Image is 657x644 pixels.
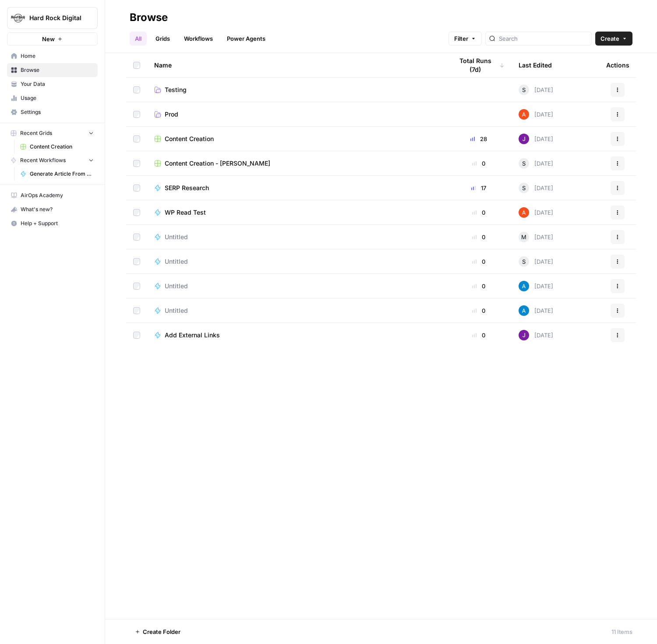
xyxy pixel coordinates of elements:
[29,14,82,22] span: Hard Rock Digital
[16,140,98,154] a: Content Creation
[453,233,505,241] div: 0
[154,110,439,119] a: Prod
[154,282,439,290] a: Untitled
[42,35,55,43] span: New
[453,208,505,217] div: 0
[154,184,439,192] a: SERP Research
[154,208,439,217] a: WP Read Test
[519,305,553,316] div: [DATE]
[519,207,529,218] img: cje7zb9ux0f2nqyv5qqgv3u0jxek
[453,159,505,168] div: 0
[522,257,526,266] span: S
[449,32,482,46] button: Filter
[21,94,94,102] span: Usage
[150,32,175,46] a: Grids
[453,184,505,192] div: 17
[7,105,98,119] a: Settings
[453,331,505,340] div: 0
[453,282,505,290] div: 0
[165,159,270,168] span: Content Creation - [PERSON_NAME]
[521,233,526,241] span: M
[519,109,529,120] img: cje7zb9ux0f2nqyv5qqgv3u0jxek
[21,66,94,74] span: Browse
[154,306,439,315] a: Untitled
[611,627,632,636] div: 11 Items
[154,134,439,143] a: Content Creation
[21,219,94,227] span: Help + Support
[522,85,526,94] span: S
[21,108,94,116] span: Settings
[165,306,188,315] span: Untitled
[165,282,188,290] span: Untitled
[154,257,439,266] a: Untitled
[519,158,553,169] div: [DATE]
[20,129,52,137] span: Recent Grids
[7,91,98,105] a: Usage
[7,77,98,91] a: Your Data
[519,134,529,144] img: nj1ssy6o3lyd6ijko0eoja4aphzn
[519,207,553,218] div: [DATE]
[7,202,98,216] button: What's new?
[606,53,629,77] div: Actions
[7,63,98,77] a: Browse
[21,80,94,88] span: Your Data
[453,53,505,77] div: Total Runs (7d)
[154,85,439,94] a: Testing
[21,52,94,60] span: Home
[595,32,632,46] button: Create
[179,32,218,46] a: Workflows
[165,184,209,192] span: SERP Research
[7,7,98,29] button: Workspace: Hard Rock Digital
[454,34,468,43] span: Filter
[20,156,66,164] span: Recent Workflows
[7,154,98,167] button: Recent Workflows
[7,203,97,216] div: What's new?
[222,32,271,46] a: Power Agents
[7,188,98,202] a: AirOps Academy
[154,233,439,241] a: Untitled
[519,305,529,316] img: o3cqybgnmipr355j8nz4zpq1mc6x
[519,183,553,193] div: [DATE]
[519,53,552,77] div: Last Edited
[519,256,553,267] div: [DATE]
[453,306,505,315] div: 0
[165,233,188,241] span: Untitled
[30,170,94,178] span: Generate Article From Outline
[165,257,188,266] span: Untitled
[453,257,505,266] div: 0
[21,191,94,199] span: AirOps Academy
[165,208,206,217] span: WP Read Test
[143,627,180,636] span: Create Folder
[519,85,553,95] div: [DATE]
[7,32,98,46] button: New
[519,134,553,144] div: [DATE]
[519,109,553,120] div: [DATE]
[7,49,98,63] a: Home
[154,159,439,168] a: Content Creation - [PERSON_NAME]
[154,53,439,77] div: Name
[165,85,187,94] span: Testing
[165,134,214,143] span: Content Creation
[522,184,526,192] span: S
[30,143,94,151] span: Content Creation
[130,625,186,639] button: Create Folder
[519,281,529,291] img: o3cqybgnmipr355j8nz4zpq1mc6x
[165,331,220,340] span: Add External Links
[7,127,98,140] button: Recent Grids
[519,330,529,340] img: nj1ssy6o3lyd6ijko0eoja4aphzn
[522,159,526,168] span: S
[519,232,553,242] div: [DATE]
[499,34,588,43] input: Search
[165,110,178,119] span: Prod
[10,10,26,26] img: Hard Rock Digital Logo
[519,330,553,340] div: [DATE]
[600,34,619,43] span: Create
[130,32,147,46] a: All
[154,331,439,340] a: Add External Links
[453,134,505,143] div: 28
[130,11,168,25] div: Browse
[16,167,98,181] a: Generate Article From Outline
[519,281,553,291] div: [DATE]
[7,216,98,230] button: Help + Support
